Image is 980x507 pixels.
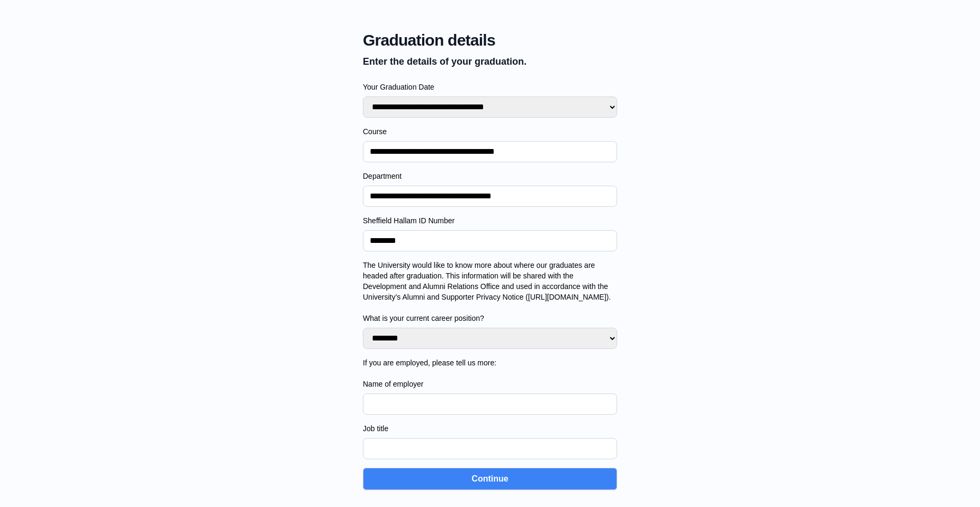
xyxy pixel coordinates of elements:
[363,260,617,324] label: The University would like to know more about where our graduates are headed after graduation. Thi...
[363,357,617,389] label: If you are employed, please tell us more: Name of employer
[363,215,617,226] label: Sheffield Hallam ID Number
[363,468,617,490] button: Continue
[363,171,617,181] label: Department
[363,423,617,434] label: Job title
[363,82,617,92] label: Your Graduation Date
[363,31,617,50] span: Graduation details
[363,54,617,69] p: Enter the details of your graduation.
[363,126,617,137] label: Course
